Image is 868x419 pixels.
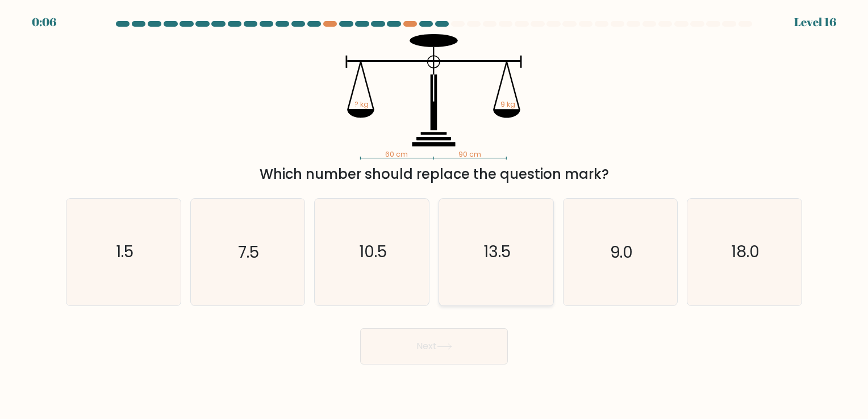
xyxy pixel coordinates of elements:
[32,14,56,31] div: 0:06
[483,241,511,263] text: 13.5
[501,99,516,109] tspan: 9 kg
[73,164,795,185] div: Which number should replace the question mark?
[386,150,408,160] tspan: 60 cm
[610,241,633,263] text: 9.0
[360,328,508,364] button: Next
[116,241,133,263] text: 1.5
[731,241,759,263] text: 18.0
[459,150,482,160] tspan: 90 cm
[794,14,836,31] div: Level 16
[238,241,259,263] text: 7.5
[359,241,387,263] text: 10.5
[354,99,369,109] tspan: ? kg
